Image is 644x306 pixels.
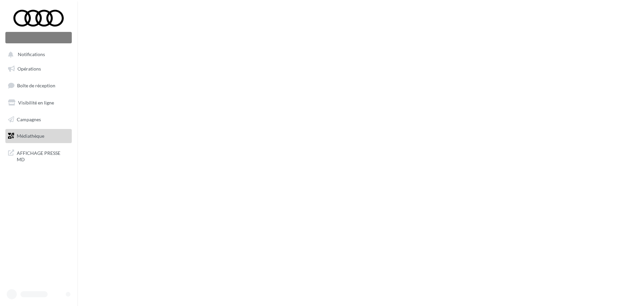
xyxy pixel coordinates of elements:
[17,133,44,139] span: Médiathèque
[18,100,54,105] span: Visibilité en ligne
[5,32,72,43] div: Nouvelle campagne
[4,113,73,127] a: Campagnes
[18,52,45,57] span: Notifications
[17,66,41,72] span: Opérations
[4,78,73,93] a: Boîte de réception
[4,62,73,76] a: Opérations
[4,129,73,143] a: Médiathèque
[17,116,41,122] span: Campagnes
[17,148,69,163] span: AFFICHAGE PRESSE MD
[17,83,55,88] span: Boîte de réception
[4,96,73,110] a: Visibilité en ligne
[4,146,73,166] a: AFFICHAGE PRESSE MD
